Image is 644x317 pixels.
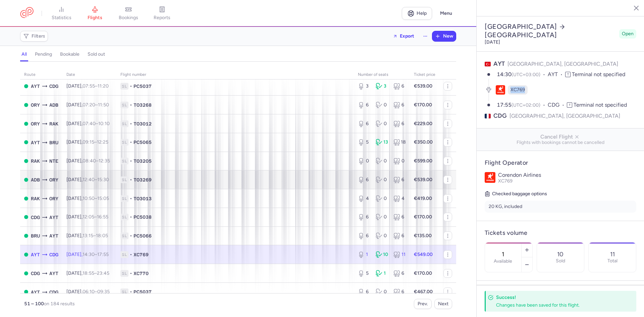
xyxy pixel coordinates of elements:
th: date [62,70,116,80]
time: 15:30 [97,177,109,182]
div: 0 [376,214,388,220]
span: • [130,176,132,183]
span: • [130,120,132,127]
span: Adnan Menderes Airport, İzmir, Turkey [49,101,58,109]
strong: €539.00 [414,83,432,89]
span: – [83,102,109,108]
time: 12:40 [83,177,95,182]
div: 6 [393,176,406,183]
span: XC770 [133,270,149,277]
time: 12:05 [83,214,94,220]
strong: €229.00 [414,121,432,126]
th: Flight number [116,70,354,80]
time: 14:30 [83,252,95,257]
div: Changes have been saved for this flight. [496,302,622,308]
span: [DATE], [66,121,110,126]
label: Available [494,259,512,264]
h4: all [21,51,27,57]
span: [DATE], [66,252,109,257]
div: 5 [358,270,370,277]
strong: 51 – 100 [24,301,44,307]
span: TO3269 [133,176,152,183]
div: 6 [358,214,370,220]
span: Charles De Gaulle, Paris, France [49,288,58,296]
span: 1L [120,158,128,164]
span: bookings [119,15,138,21]
strong: €170.00 [414,214,432,220]
time: [DATE] [485,39,500,45]
span: flights [88,15,102,21]
div: 3 [358,83,370,90]
span: 1L [120,139,128,146]
span: Antalya, Antalya, Turkey [31,251,40,258]
span: • [130,102,132,108]
div: 6 [393,83,406,90]
span: CDG [548,101,567,109]
span: T [565,72,571,77]
p: 10 [557,251,563,258]
div: 3 [376,83,388,90]
time: 16:55 [97,214,108,220]
span: – [83,270,109,276]
span: • [130,232,132,239]
span: – [83,233,108,239]
time: 17:55 [97,252,109,257]
span: [DATE], [66,139,108,145]
h4: Success! [496,294,622,301]
span: 1L [120,120,128,127]
span: [DATE], [66,270,109,276]
span: Antalya, Antalya, Turkey [31,288,40,296]
span: – [83,196,109,201]
strong: €539.00 [414,177,432,182]
span: [GEOGRAPHIC_DATA], [GEOGRAPHIC_DATA] [509,112,620,120]
figure: XC airline logo [496,85,505,95]
time: 17:55 [497,102,512,108]
span: – [83,214,108,220]
span: statistics [52,15,71,21]
p: 11 [610,251,615,258]
span: T [567,102,572,108]
span: Charles De Gaulle, Paris, France [31,214,40,221]
span: • [130,139,132,146]
time: 14:30 [497,71,512,77]
span: Flights with bookings cannot be cancelled [482,140,639,145]
span: Antalya, Antalya, Turkey [49,232,58,240]
strong: €599.00 [414,158,432,164]
span: Cancel Flight [482,134,639,140]
span: Help [417,11,427,16]
span: PC5038 [133,214,152,220]
span: BRU [49,139,58,146]
span: Menara, Marrakesh, Morocco [49,120,58,127]
span: Antalya, Antalya, Turkey [49,270,58,277]
a: statistics [45,6,78,21]
div: 5 [358,139,370,146]
strong: €549.00 [414,252,433,257]
span: • [130,158,132,164]
li: 20 KG, included [485,201,636,213]
strong: €467.00 [414,289,433,295]
span: • [130,83,132,90]
span: Menara, Marrakesh, Morocco [31,195,40,202]
h2: [GEOGRAPHIC_DATA] [GEOGRAPHIC_DATA] [485,22,616,39]
span: Orly, Paris, France [31,120,40,127]
p: Corendon Airlines [498,172,636,178]
span: Menara, Marrakesh, Morocco [31,157,40,165]
div: 0 [376,176,388,183]
div: 6 [358,232,370,239]
span: [GEOGRAPHIC_DATA], [GEOGRAPHIC_DATA] [507,61,618,67]
span: [DATE], [66,196,109,201]
span: – [83,121,110,126]
span: Antalya, Antalya, Turkey [49,214,58,221]
div: 10 [376,251,388,258]
p: Sold [556,258,565,264]
span: TO3268 [133,102,152,108]
div: 0 [376,102,388,108]
button: Export [388,31,419,42]
button: Filters [20,31,48,41]
span: TO3205 [133,158,152,164]
span: 1L [120,214,128,220]
time: 10:10 [98,121,110,126]
a: CitizenPlane red outlined logo [20,7,34,19]
h4: Tickets volume [485,229,636,237]
div: 4 [358,195,370,202]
